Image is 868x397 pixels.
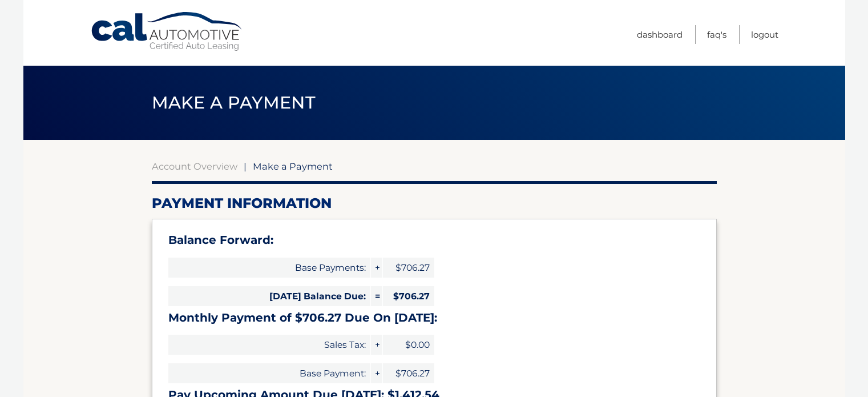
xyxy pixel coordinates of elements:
[371,363,382,383] span: +
[371,335,382,355] span: +
[168,233,700,247] h3: Balance Forward:
[152,195,717,212] h2: Payment Information
[751,25,778,44] a: Logout
[383,363,434,383] span: $706.27
[168,258,370,278] span: Base Payments:
[253,161,333,172] span: Make a Payment
[383,258,434,278] span: $706.27
[637,25,683,44] a: Dashboard
[168,286,370,306] span: [DATE] Balance Due:
[90,11,244,52] a: Cal Automotive
[168,335,370,355] span: Sales Tax:
[244,161,247,172] span: |
[383,286,434,306] span: $706.27
[168,311,700,325] h3: Monthly Payment of $706.27 Due On [DATE]:
[371,286,382,306] span: =
[707,25,726,44] a: FAQ's
[168,363,370,383] span: Base Payment:
[371,258,382,278] span: +
[152,92,316,113] span: Make a Payment
[152,161,237,172] a: Account Overview
[383,335,434,355] span: $0.00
